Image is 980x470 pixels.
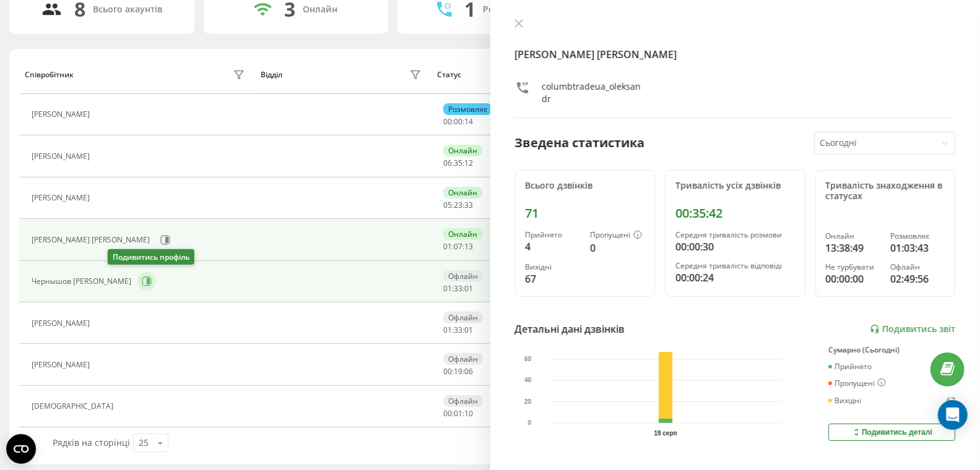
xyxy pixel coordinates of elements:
[139,437,149,449] div: 25
[515,47,956,62] h4: [PERSON_NAME] [PERSON_NAME]
[437,70,461,79] div: Статус
[454,325,462,335] span: 33
[464,408,473,419] span: 10
[515,322,625,336] div: Детальні дані дзвінків
[443,367,473,376] div: : :
[443,187,482,199] div: Онлайн
[675,239,795,254] div: 00:00:30
[443,201,473,210] div: : :
[675,262,795,270] div: Середня тривалість відповіді
[464,241,473,252] span: 13
[524,356,532,363] text: 60
[443,312,483,323] div: Офлайн
[828,396,861,405] div: Вихідні
[675,181,795,191] div: Тривалість усіх дзвінків
[454,366,462,377] span: 19
[454,200,462,210] span: 23
[443,326,473,335] div: : :
[464,116,473,127] span: 14
[890,232,945,241] div: Розмовляє
[261,70,282,79] div: Відділ
[454,158,462,168] span: 35
[32,236,153,244] div: [PERSON_NAME] [PERSON_NAME]
[890,241,945,255] div: 01:03:43
[828,346,955,354] div: Сумарно (Сьогодні)
[524,377,532,384] text: 40
[443,200,452,210] span: 05
[464,325,473,335] span: 01
[515,134,645,152] div: Зведена статистика
[443,284,473,293] div: : :
[32,277,134,286] div: Чернышов [PERSON_NAME]
[826,232,880,241] div: Онлайн
[654,430,677,437] text: 19 серп
[443,241,452,252] span: 01
[443,145,482,156] div: Онлайн
[526,181,645,191] div: Всього дзвінків
[851,427,932,437] div: Подивитись деталі
[443,409,473,418] div: : :
[303,4,337,15] div: Онлайн
[524,398,532,405] text: 20
[590,241,644,255] div: 0
[443,117,473,126] div: : :
[526,271,580,286] div: 67
[826,181,945,202] div: Тривалість знаходження в статусах
[526,239,580,254] div: 4
[890,263,945,271] div: Офлайн
[947,396,955,405] div: 67
[527,420,531,427] text: 0
[454,241,462,252] span: 07
[526,231,580,239] div: Прийнято
[675,231,795,239] div: Середня тривалість розмови
[32,361,93,369] div: [PERSON_NAME]
[443,116,452,127] span: 00
[443,283,452,294] span: 01
[464,158,473,168] span: 12
[443,103,492,115] div: Розмовляє
[526,206,645,221] div: 71
[675,270,795,285] div: 00:00:24
[542,80,646,105] div: columbtradeua_oleksandr
[443,408,452,419] span: 00
[464,283,473,294] span: 01
[443,395,483,407] div: Офлайн
[675,206,795,221] div: 00:35:42
[828,378,886,388] div: Пропущені
[32,110,93,119] div: [PERSON_NAME]
[464,366,473,377] span: 06
[828,362,872,371] div: Прийнято
[590,231,644,241] div: Пропущені
[6,434,36,464] button: Open CMP widget
[454,116,462,127] span: 00
[32,194,93,202] div: [PERSON_NAME]
[870,324,955,335] a: Подивитись звіт
[108,249,194,265] div: Подивитись профіль
[826,271,880,286] div: 00:00:00
[93,4,162,15] div: Всього акаунтів
[32,402,116,411] div: [DEMOGRAPHIC_DATA]
[443,353,483,365] div: Офлайн
[526,263,580,271] div: Вихідні
[464,200,473,210] span: 33
[826,241,880,255] div: 13:38:49
[32,319,93,328] div: [PERSON_NAME]
[443,159,473,168] div: : :
[443,366,452,377] span: 00
[443,270,483,282] div: Офлайн
[483,4,543,15] div: Розмовляють
[443,242,473,251] div: : :
[32,152,93,161] div: [PERSON_NAME]
[25,70,74,79] div: Співробітник
[443,228,482,240] div: Онлайн
[443,325,452,335] span: 01
[826,263,880,271] div: Не турбувати
[828,424,955,441] button: Подивитись деталі
[890,271,945,286] div: 02:49:56
[443,158,452,168] span: 06
[454,283,462,294] span: 33
[53,437,130,448] span: Рядків на сторінці
[938,400,968,430] div: Open Intercom Messenger
[454,408,462,419] span: 01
